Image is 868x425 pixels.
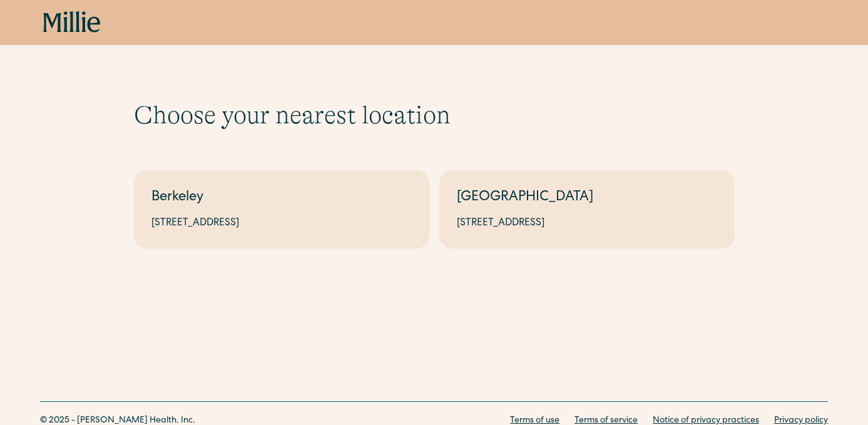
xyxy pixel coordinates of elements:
h1: Choose your nearest location [134,100,735,130]
div: Berkeley [151,188,412,208]
div: [STREET_ADDRESS] [457,216,717,231]
a: [GEOGRAPHIC_DATA][STREET_ADDRESS] [439,170,735,248]
a: Berkeley[STREET_ADDRESS] [134,170,429,248]
div: [GEOGRAPHIC_DATA] [457,188,717,208]
div: [STREET_ADDRESS] [151,216,412,231]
